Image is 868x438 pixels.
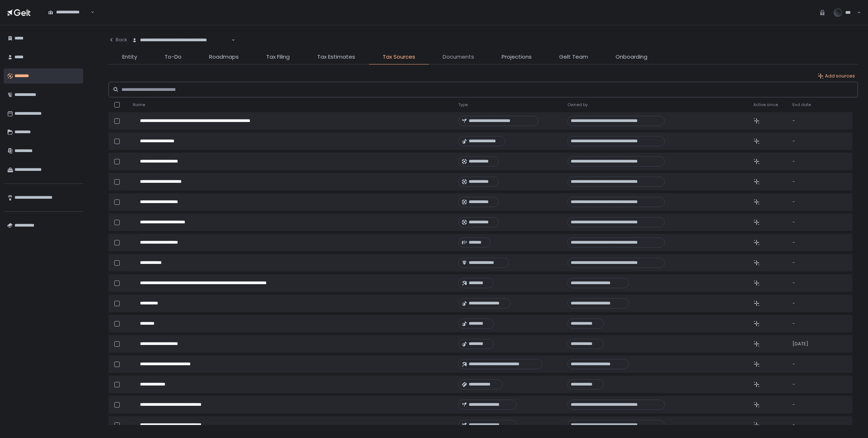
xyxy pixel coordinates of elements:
[133,102,145,108] span: Name
[317,53,355,61] span: Tax Estimates
[792,422,795,428] span: -
[792,158,795,165] span: -
[792,341,808,347] span: [DATE]
[792,401,795,408] span: -
[383,53,415,61] span: Tax Sources
[165,53,182,61] span: To-Do
[443,53,474,61] span: Documents
[792,280,795,286] span: -
[567,102,588,108] span: Owned by
[792,361,795,367] span: -
[792,178,795,185] span: -
[792,118,795,124] span: -
[109,37,127,43] div: Back
[792,199,795,205] span: -
[122,53,137,61] span: Entity
[43,5,94,20] div: Search for option
[209,53,239,61] span: Roadmaps
[792,239,795,246] span: -
[502,53,532,61] span: Projections
[753,102,778,108] span: Active since
[792,300,795,307] span: -
[792,381,795,388] span: -
[616,53,647,61] span: Onboarding
[792,219,795,226] span: -
[127,33,235,48] div: Search for option
[266,53,290,61] span: Tax Filing
[109,33,127,47] button: Back
[559,53,588,61] span: Gelt Team
[792,138,795,144] span: -
[792,260,795,266] span: -
[792,320,795,327] span: -
[458,102,468,108] span: Type
[792,102,811,108] span: End date
[818,73,855,79] button: Add sources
